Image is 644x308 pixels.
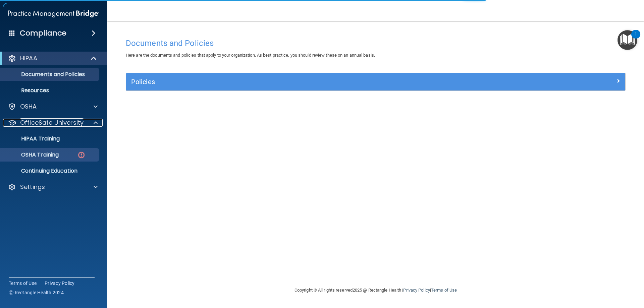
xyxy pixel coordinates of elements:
[4,135,60,142] p: HIPAA Training
[9,289,64,296] span: Ⓒ Rectangle Health 2024
[20,54,37,62] p: HIPAA
[131,78,495,85] h5: Policies
[20,103,37,111] p: OSHA
[20,28,66,38] h4: Compliance
[618,30,637,50] button: Open Resource Center, 1 new notification
[635,34,637,43] div: 1
[8,119,98,127] a: OfficeSafe University
[8,103,98,111] a: OSHA
[126,53,375,58] span: Here are the documents and policies that apply to your organization. As best practice, you should...
[8,183,98,191] a: Settings
[4,71,96,78] p: Documents and Policies
[20,119,84,127] p: OfficeSafe University
[8,7,99,20] img: PMB logo
[45,280,75,287] a: Privacy Policy
[4,87,96,94] p: Resources
[20,183,45,191] p: Settings
[528,260,636,287] iframe: Drift Widget Chat Controller
[126,39,626,48] h4: Documents and Policies
[77,151,86,159] img: danger-circle.6113f641.png
[8,54,97,62] a: HIPAA
[4,168,96,174] p: Continuing Education
[4,151,59,158] p: OSHA Training
[131,76,620,87] a: Policies
[9,280,37,287] a: Terms of Use
[253,280,498,301] div: Copyright © All rights reserved 2025 @ Rectangle Health | |
[403,288,430,293] a: Privacy Policy
[431,288,457,293] a: Terms of Use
